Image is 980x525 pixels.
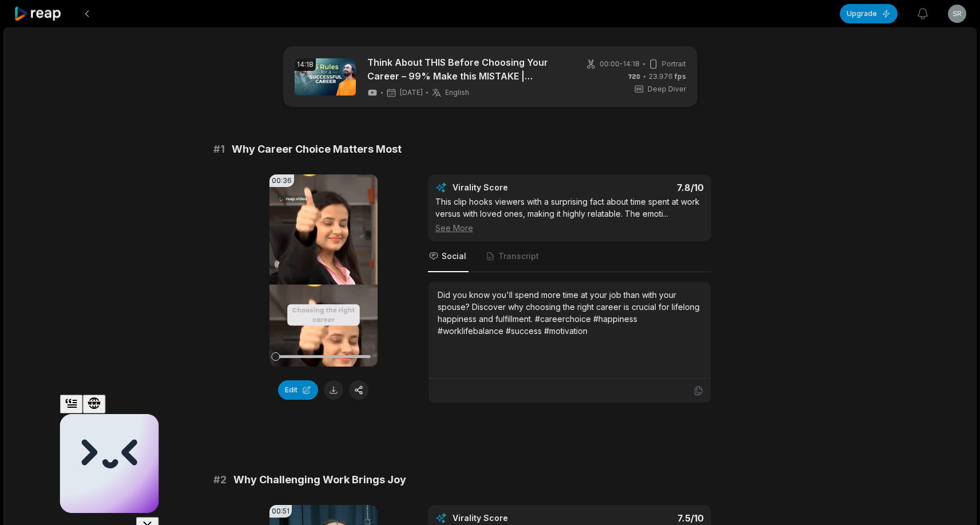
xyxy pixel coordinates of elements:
[581,512,704,524] div: 7.5 /10
[428,241,711,272] nav: Tabs
[581,182,704,193] div: 7.8 /10
[400,88,423,97] span: [DATE]
[269,174,378,367] video: Your browser does not support mp4 format.
[278,380,318,400] button: Edit
[442,250,466,262] span: Social
[453,182,576,193] div: Virality Score
[213,472,227,488] span: # 2
[453,512,576,524] div: Virality Score
[840,4,898,23] button: Upgrade
[213,141,225,157] span: # 1
[233,472,406,488] span: Why Challenging Work Brings Joy
[445,88,469,97] span: English
[648,84,686,94] span: Deep Diver
[367,55,565,83] a: Think About THIS Before Choosing Your Career – 99% Make this MISTAKE | [PERSON_NAME]
[438,289,701,337] div: Did you know you'll spend more time at your job than with your spouse? Discover why choosing the ...
[675,72,686,81] span: fps
[232,141,402,157] span: Why Career Choice Matters Most
[435,222,704,234] div: See More
[600,59,640,69] span: 00:00 - 14:18
[662,59,686,69] span: Portrait
[435,196,704,234] div: This clip hooks viewers with a surprising fact about time spent at work versus with loved ones, m...
[498,250,539,262] span: Transcript
[649,71,686,82] span: 23.976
